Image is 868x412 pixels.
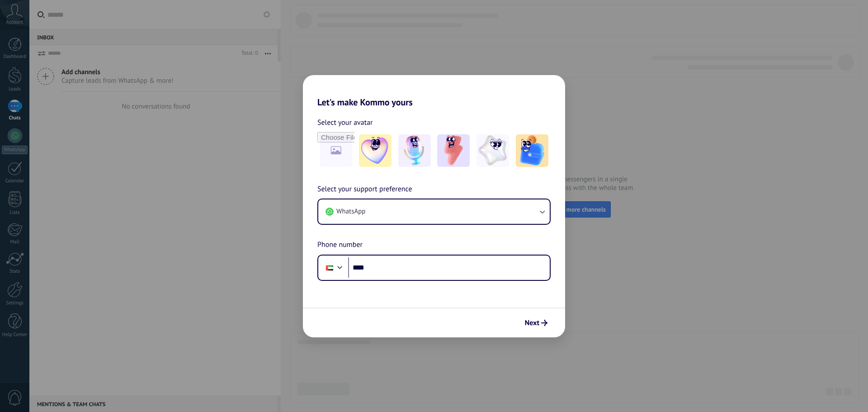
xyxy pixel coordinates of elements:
[525,320,539,326] span: Next
[521,315,552,331] button: Next
[516,134,548,167] img: -5.jpeg
[476,134,509,167] img: -4.jpeg
[437,134,470,167] img: -3.jpeg
[359,134,392,167] img: -1.jpeg
[321,258,338,277] div: United Arab Emirates: + 971
[303,75,565,108] h2: Let's make Kommo yours
[318,199,550,224] button: WhatsApp
[317,117,373,128] span: Select your avatar
[317,184,412,195] span: Select your support preference
[317,239,363,251] span: Phone number
[336,207,365,216] span: WhatsApp
[398,134,431,167] img: -2.jpeg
